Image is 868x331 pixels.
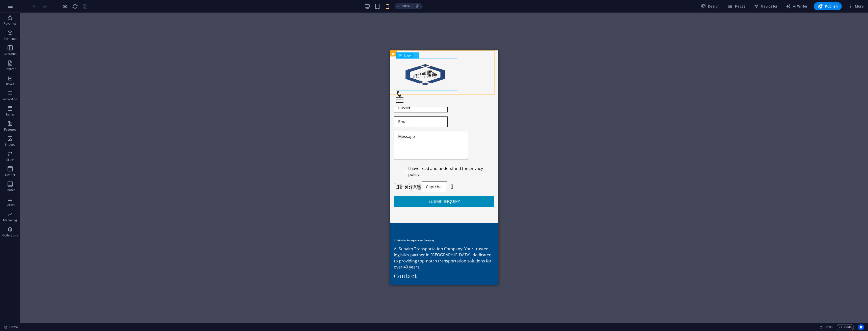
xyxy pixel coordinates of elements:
button: Usercentrics [858,324,864,330]
span: 00 00 [825,324,832,330]
i: Reload page [72,4,78,9]
span: Design [701,4,720,9]
button: AI Writer [784,2,810,10]
p: Images [5,143,15,147]
span: Publish [818,4,838,9]
button: Pages [726,2,747,10]
p: Elements [4,37,17,41]
div: Design (Ctrl+Alt+Y) [699,2,722,10]
span: [STREET_ADDRESS] [4,234,40,239]
p: Favorites [4,22,16,26]
span: Code [839,324,852,330]
button: More [846,2,866,10]
span: More [848,4,864,9]
p: Footer [6,188,15,192]
button: Click here to leave preview mode and continue editing [62,3,68,9]
p: Accordion [3,97,17,101]
span: Pages [728,4,745,9]
p: Content [5,67,16,71]
p: Collections [2,233,18,237]
p: Features [4,128,16,132]
span: : [828,325,829,329]
button: Design [699,2,722,10]
p: Boxes [6,82,14,86]
span: AI Writer [786,4,808,9]
button: Code [837,324,854,330]
button: Publish [814,2,842,10]
a: Click to cancel selection. Double-click to open Pages [4,324,18,330]
p: Columns [4,52,16,56]
button: Navigator [752,2,780,10]
i: On resize automatically adjust zoom level to fit chosen device. [415,4,420,9]
p: Slider [6,158,14,162]
span: Logo [404,54,411,57]
p: Forms [6,203,15,207]
p: Tables [6,112,15,116]
h6: Session time [819,324,833,330]
span: Navigator [754,4,778,9]
h6: 100% [402,3,410,9]
button: reload [72,3,78,9]
p: Marketing [3,218,17,222]
p: Header [5,173,15,177]
button: 100% [395,3,413,9]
